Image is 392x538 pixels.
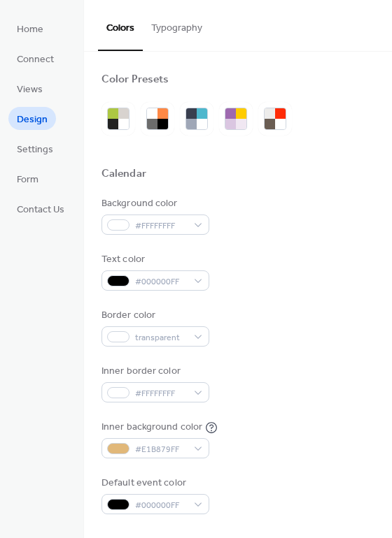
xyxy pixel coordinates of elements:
div: Background color [101,196,206,211]
a: Contact Us [8,197,73,220]
div: Color Presets [101,73,169,87]
div: Text color [101,252,206,267]
div: Inner border color [101,364,206,379]
div: Inner background color [101,420,202,435]
a: Home [8,17,52,40]
span: #FFFFFFFF [135,386,187,401]
span: #000000FF [135,275,187,289]
span: Form [17,173,38,187]
span: Home [17,22,43,37]
span: Views [17,82,43,97]
a: Settings [8,137,62,160]
span: Settings [17,143,53,157]
span: Design [17,112,48,127]
a: Views [8,77,51,100]
div: Calendar [101,167,146,182]
a: Design [8,107,56,130]
span: #E1B879FF [135,442,187,457]
span: #FFFFFFFF [135,219,187,233]
a: Connect [8,47,62,70]
span: #000000FF [135,498,187,513]
div: Default event color [101,476,206,490]
a: Form [8,167,47,190]
span: Contact Us [17,203,64,217]
div: Border color [101,308,206,323]
span: transparent [135,330,187,345]
span: Connect [17,52,54,67]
